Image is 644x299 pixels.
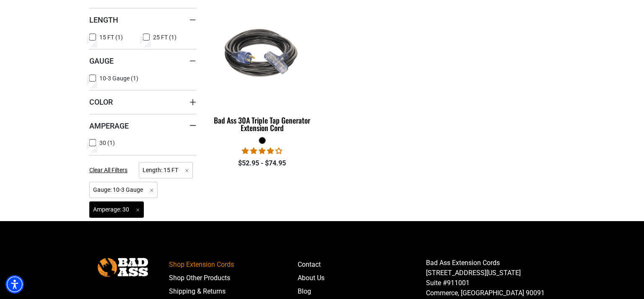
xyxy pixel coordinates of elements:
span: 4.00 stars [242,147,282,155]
span: Color [89,97,113,107]
div: Bad Ass 30A Triple Tap Generator Extension Cord [209,116,316,131]
summary: Gauge [89,49,196,72]
span: Gauge [89,56,114,66]
a: Contact [298,258,426,271]
div: $52.95 - $74.95 [209,158,316,168]
div: Accessibility Menu [5,275,24,294]
summary: Amperage [89,114,196,137]
a: black Bad Ass 30A Triple Tap Generator Extension Cord [209,2,316,137]
span: 10-3 Gauge (1) [99,75,138,81]
span: Gauge: 10-3 Gauge [89,182,158,198]
img: black [210,6,315,102]
a: Blog [298,285,426,298]
summary: Color [89,90,196,113]
span: 30 (1) [99,140,115,146]
summary: Length [89,8,196,31]
a: Gauge: 10-3 Gauge [89,186,158,193]
a: Shop Extension Cords [169,258,298,271]
img: Bad Ass Extension Cords [98,258,148,277]
a: Shop Other Products [169,271,298,285]
span: 15 FT (1) [99,34,123,40]
a: About Us [298,271,426,285]
span: Amperage: 30 [89,201,144,218]
a: Shipping & Returns [169,285,298,298]
a: Amperage: 30 [89,205,144,213]
span: 25 FT (1) [153,34,177,40]
span: Clear All Filters [89,167,127,173]
a: Clear All Filters [89,166,131,175]
p: Bad Ass Extension Cords [STREET_ADDRESS][US_STATE] Suite #911001 Commerce, [GEOGRAPHIC_DATA] 90091 [426,258,555,298]
span: Length [89,15,118,25]
span: Length: 15 FT [139,162,193,178]
span: Amperage [89,121,129,131]
a: Length: 15 FT [139,166,193,174]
